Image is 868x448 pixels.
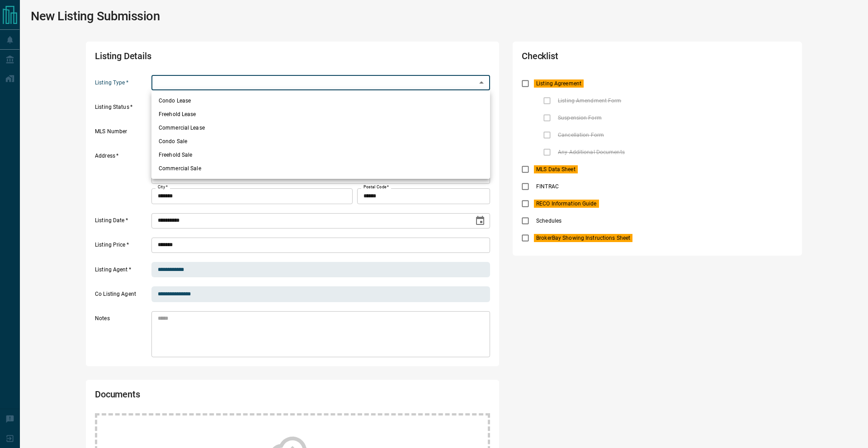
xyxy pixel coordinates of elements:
[151,162,490,175] li: Commercial Sale
[151,107,490,121] li: Freehold Lease
[151,94,490,107] li: Condo Lease
[151,121,490,135] li: Commercial Lease
[151,135,490,148] li: Condo Sale
[151,148,490,162] li: Freehold Sale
